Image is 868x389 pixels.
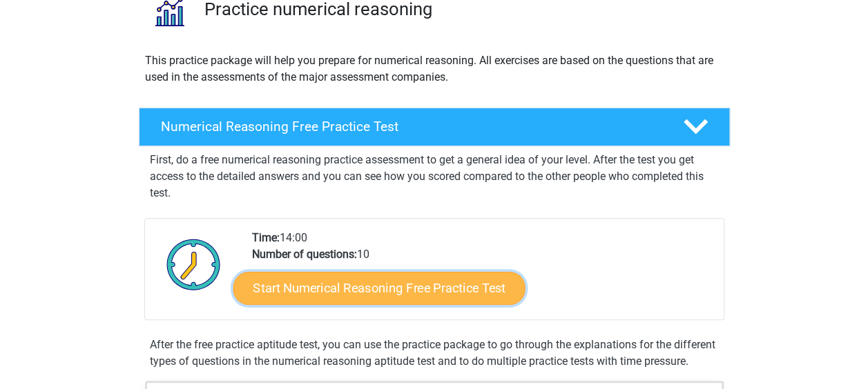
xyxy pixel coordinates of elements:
[161,119,661,134] h4: Numerical Reasoning Free Practice Test
[159,230,229,299] img: Clock
[145,52,724,86] p: This practice package will help you prepare for numerical reasoning. All exercises are based on t...
[144,337,724,370] div: After the free practice aptitude test, you can use the practice package to go through the explana...
[233,271,525,304] a: Start Numerical Reasoning Free Practice Test
[252,231,280,244] b: Time:
[252,248,357,261] b: Number of questions:
[150,152,719,201] p: First, do a free numerical reasoning practice assessment to get a general idea of your level. Aft...
[242,230,723,319] div: 14:00 10
[133,108,735,146] a: Numerical Reasoning Free Practice Test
